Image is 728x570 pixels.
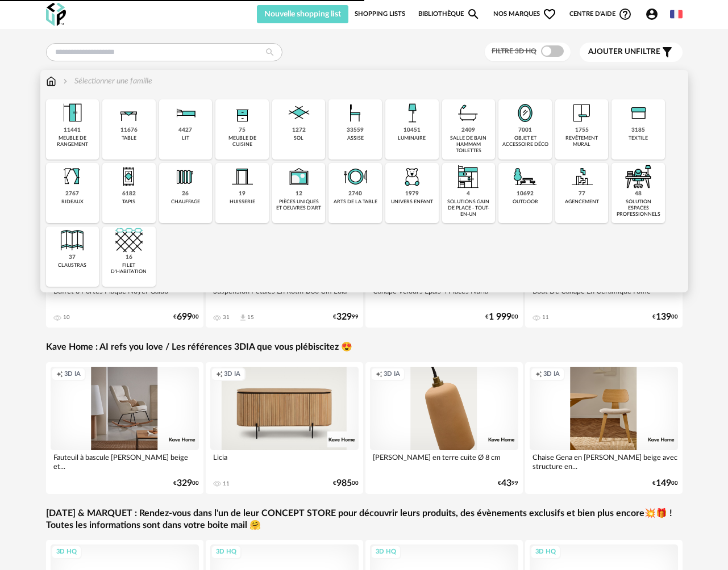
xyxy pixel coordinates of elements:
span: Creation icon [216,370,223,379]
a: Creation icon 3D IA Licia 11 €98500 [206,362,363,494]
img: svg+xml;base64,PHN2ZyB3aWR0aD0iMTYiIGhlaWdodD0iMTYiIHZpZXdCb3g9IjAgMCAxNiAxNiIgZmlsbD0ibm9uZSIgeG... [61,76,70,87]
div: 12 [296,190,302,198]
div: 31 [223,314,230,321]
a: [DATE] & MARQUET : Rendez-vous dans l'un de leur CONCEPT STORE pour découvrir leurs produits, des... [46,508,683,531]
a: Kave Home : AI refs you love / Les références 3DIA que vous plébiscitez 😍 [46,341,352,353]
div: meuble de rangement [49,135,96,148]
div: luminaire [398,135,426,141]
div: 11 [542,314,549,321]
div: € 00 [333,480,359,487]
div: 2409 [461,127,475,134]
span: 3D IA [64,370,81,379]
img: Meuble%20de%20rangement.png [59,99,86,127]
div: 3D HQ [211,545,242,559]
div: € 00 [485,313,518,321]
div: claustras [58,262,86,269]
div: [PERSON_NAME] en terre cuite Ø 8 cm [370,450,518,473]
span: 149 [656,480,671,487]
div: solution espaces professionnels [615,199,662,218]
span: 3D IA [543,370,560,379]
img: Rangement.png [228,99,256,127]
a: BibliothèqueMagnify icon [418,5,481,23]
a: Shopping Lists [355,5,405,23]
div: salle de bain hammam toilettes [446,135,492,154]
span: Creation icon [535,370,542,379]
img: filet.png [115,227,143,254]
div: 15 [247,314,254,321]
div: pièces uniques et oeuvres d'art [276,199,322,212]
a: Creation icon 3D IA Chaise Gena en [PERSON_NAME] beige avec structure en... €14900 [525,362,683,494]
img: Huiserie.png [228,163,256,190]
div: € 00 [173,480,199,487]
div: 19 [239,190,246,198]
div: 4427 [178,127,192,134]
span: 3D IA [384,370,400,379]
div: 16 [126,254,132,261]
div: outdoor [513,199,538,205]
div: Fauteuil à bascule [PERSON_NAME] beige et... [51,450,199,473]
div: 6182 [122,190,136,198]
div: 48 [635,190,642,198]
img: Miroir.png [511,99,539,127]
img: Sol.png [285,99,313,127]
img: ToutEnUn.png [455,163,482,190]
div: rideaux [61,199,84,205]
span: Account Circle icon [645,7,664,21]
img: Cloison.png [59,227,86,254]
div: 7001 [518,127,532,134]
span: 329 [177,480,192,487]
span: Download icon [239,313,247,322]
div: 3D HQ [530,545,561,559]
div: Licia [210,450,359,473]
div: arts de la table [334,199,377,205]
img: Agencement.png [568,163,596,190]
span: 985 [336,480,352,487]
div: Canapé Velours Épais 4 Places Nuria [370,284,518,307]
div: 10692 [517,190,534,198]
img: Outdoor.png [511,163,539,190]
div: agencement [565,199,599,205]
div: tapis [122,199,135,205]
span: Creation icon [56,370,63,379]
div: assise [347,135,364,141]
div: textile [629,135,648,141]
div: € 99 [333,313,359,321]
div: lit [182,135,189,141]
img: ArtTable.png [342,163,369,190]
img: Literie.png [172,99,199,127]
div: 10451 [403,127,421,134]
div: 11 [223,480,230,487]
div: table [122,135,136,141]
div: 33559 [347,127,364,134]
img: Salle%20de%20bain.png [455,99,482,127]
div: 75 [239,127,246,134]
div: 3185 [631,127,645,134]
span: Creation icon [376,370,382,379]
span: Ajouter un [588,48,636,56]
img: Rideaux.png [59,163,86,190]
div: 1979 [405,190,419,198]
img: UniversEnfant.png [398,163,426,190]
div: objet et accessoire déco [502,135,548,148]
div: € 00 [652,480,678,487]
button: Nouvelle shopping list [257,5,349,23]
a: Creation icon 3D IA [PERSON_NAME] en terre cuite Ø 8 cm €4399 [365,362,523,494]
div: meuble de cuisine [219,135,265,148]
div: Suspension Pétales En Rotin Ø80 Cm Lola [210,284,359,307]
div: 2740 [348,190,362,198]
div: Bout De Canapé En Céramique Fome [530,284,678,307]
div: 26 [182,190,189,198]
span: 329 [336,313,352,321]
img: UniqueOeuvre.png [285,163,313,190]
div: 37 [69,254,76,261]
div: 77 [579,190,585,198]
div: € 00 [652,313,678,321]
div: € 99 [498,480,518,487]
div: chauffage [171,199,200,205]
span: 699 [177,313,192,321]
a: Creation icon 3D IA Fauteuil à bascule [PERSON_NAME] beige et... €32900 [46,362,203,494]
div: 4 [467,190,470,198]
div: revêtement mural [559,135,605,148]
span: Magnify icon [467,7,480,21]
div: huisserie [230,199,255,205]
